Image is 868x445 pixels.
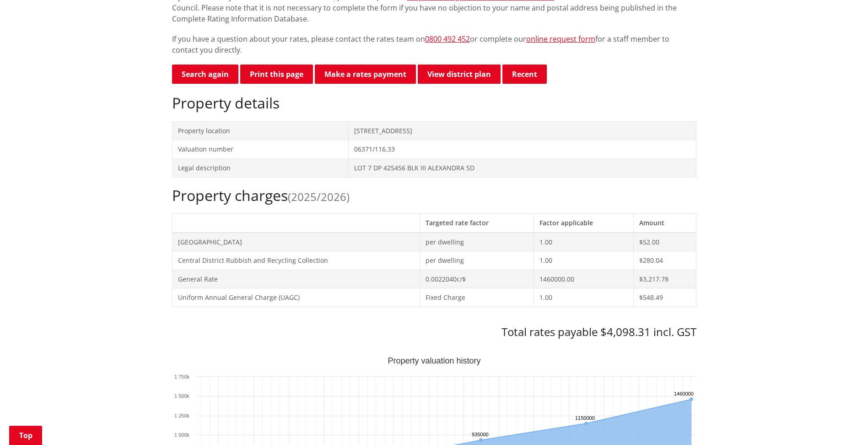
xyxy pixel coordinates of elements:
[826,407,859,440] iframe: Messenger Launcher
[172,187,696,204] h2: Property charges
[534,288,634,307] td: 1.00
[575,415,595,421] text: 1150000
[418,65,501,84] a: View district plan
[674,391,694,396] text: 1460000
[388,356,480,365] text: Property valuation history
[288,189,350,204] span: (2025/2026)
[425,34,470,44] a: 0800 492 452
[348,121,696,140] td: [STREET_ADDRESS]
[634,233,696,251] td: $52.00
[420,213,534,232] th: Targeted rate factor
[174,432,189,438] text: 1 000k
[348,158,696,177] td: LOT 7 DP 425456 BLK III ALEXANDRA SD
[420,270,534,288] td: 0.0022040c/$
[315,65,416,84] a: Make a rates payment
[172,140,348,159] td: Valuation number
[502,65,547,84] button: Recent
[689,397,693,401] path: Sunday, Jun 30, 12:00, 1,460,000. Capital Value.
[172,251,420,270] td: Central District Rubbish and Recycling Collection
[172,33,696,55] p: If you have a question about your rates, please contact the rates team on or complete our for a s...
[420,288,534,307] td: Fixed Charge
[420,251,534,270] td: per dwelling
[172,121,348,140] td: Property location
[472,432,489,437] text: 935000
[172,65,238,84] a: Search again
[172,270,420,288] td: General Rate
[172,326,696,339] h3: Total rates payable $4,098.31 incl. GST
[534,233,634,251] td: 1.00
[9,426,42,445] a: Top
[240,65,313,84] button: Print this page
[348,140,696,159] td: 06371/116.33
[174,393,189,399] text: 1 500k
[534,251,634,270] td: 1.00
[172,94,696,112] h2: Property details
[584,422,588,425] path: Wednesday, Jun 30, 12:00, 1,150,000. Capital Value.
[174,413,189,418] text: 1 250k
[534,213,634,232] th: Factor applicable
[479,438,483,442] path: Saturday, Jun 30, 12:00, 935,000. Capital Value.
[172,158,348,177] td: Legal description
[634,251,696,270] td: $280.04
[634,213,696,232] th: Amount
[172,288,420,307] td: Uniform Annual General Charge (UAGC)
[634,288,696,307] td: $548.49
[526,34,595,44] a: online request form
[420,233,534,251] td: per dwelling
[174,374,189,380] text: 1 750k
[634,270,696,288] td: $3,217.78
[534,270,634,288] td: 1460000.00
[172,233,420,251] td: [GEOGRAPHIC_DATA]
